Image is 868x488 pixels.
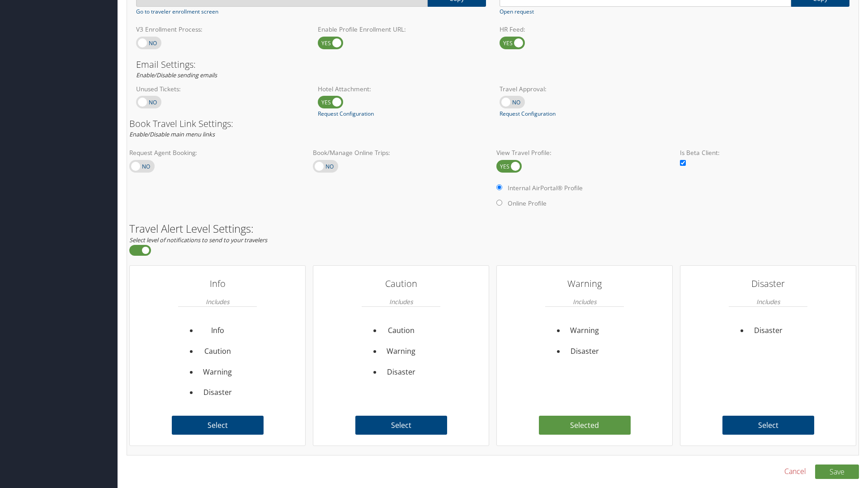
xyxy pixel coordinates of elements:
li: Disaster [198,382,237,403]
a: Request Configuration [318,110,374,118]
label: Unused Tickets: [136,84,304,94]
h3: Caution [362,275,440,293]
label: Online Profile [508,199,547,208]
em: Includes [389,293,413,310]
em: Enable/Disable main menu links [129,130,215,138]
em: Includes [573,293,596,310]
a: Request Configuration [500,110,556,118]
h3: Book Travel Link Settings: [129,119,856,128]
a: Cancel [784,466,806,477]
em: Includes [206,293,229,310]
label: Select [172,416,264,435]
label: Internal AirPortal® Profile [508,183,583,192]
li: Disaster [749,320,788,341]
label: Travel Approval: [500,84,668,94]
em: Select level of notifications to send to your travelers [129,236,267,244]
li: Warning [198,362,237,383]
li: Caution [198,341,237,362]
label: Request Agent Booking: [129,148,306,157]
em: Includes [756,293,780,310]
h2: Travel Alert Level Settings: [129,223,856,234]
h3: Disaster [729,275,807,293]
li: Caution [382,320,421,341]
a: Open request [500,8,534,16]
label: Select [722,416,814,435]
em: Enable/Disable sending emails [136,71,217,79]
label: Select [355,416,447,435]
label: HR Feed: [500,25,668,34]
a: Go to traveler enrollment screen [136,8,218,16]
label: View Travel Profile: [496,148,673,157]
li: Warning [565,320,604,341]
h3: Info [178,275,257,293]
li: Disaster [382,362,421,383]
label: Is Beta Client: [680,148,856,157]
label: V3 Enrollment Process: [136,25,304,34]
h3: Warning [545,275,624,293]
label: Book/Manage Online Trips: [313,148,489,157]
button: Save [815,465,859,479]
h3: Email Settings: [136,60,849,69]
label: Selected [539,416,631,435]
li: Info [198,320,237,341]
li: Disaster [565,341,604,362]
label: Enable Profile Enrollment URL: [318,25,486,34]
li: Warning [382,341,421,362]
label: Hotel Attachment: [318,84,486,94]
